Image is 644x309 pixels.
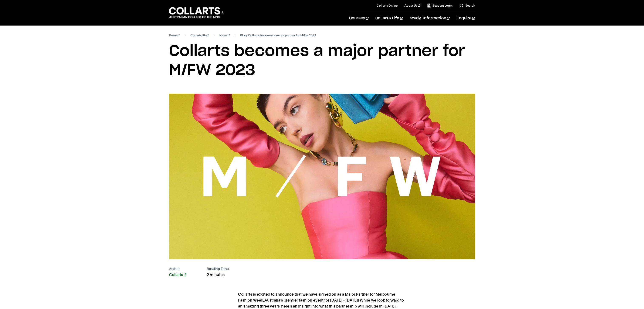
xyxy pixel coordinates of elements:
[169,266,186,272] p: Author
[377,3,398,8] a: Collarts Online
[349,11,369,25] a: Courses
[410,11,450,25] a: Study Information
[219,32,230,38] a: News
[169,7,223,19] div: Go to homepage
[427,3,453,8] a: Student Login
[169,32,180,38] a: Home
[169,272,186,277] a: Collarts
[457,11,475,25] a: Enquire
[190,32,209,38] a: Collarts life
[169,42,475,80] h1: Collarts becomes a major partner for M/FW 2023
[404,3,420,8] a: About Us
[207,266,229,272] p: Reading Time
[240,32,316,38] span: Blog: Collarts becomes a major partner for M/FW 2023
[207,272,229,278] p: 2 minutes
[375,11,403,25] a: Collarts Life
[459,3,475,8] a: Search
